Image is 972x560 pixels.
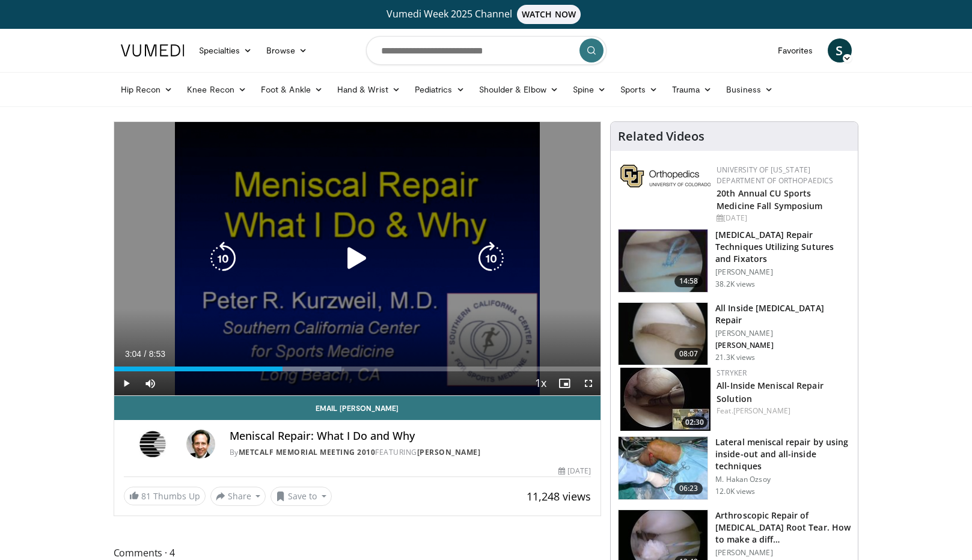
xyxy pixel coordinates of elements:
[715,548,851,558] p: [PERSON_NAME]
[619,437,708,499] img: 19f7e44a-694f-4d01-89ed-d97741ccc484.150x105_q85_crop-smart_upscale.jpg
[618,129,705,144] h4: Related Videos
[230,447,591,458] div: By FEATURING
[674,482,703,495] span: 06:23
[230,430,591,443] h4: Meniscal Repair: What I Do and Why
[254,78,330,102] a: Foot & Ankle
[114,78,180,102] a: Hip Recon
[408,78,472,102] a: Pediatrics
[472,78,566,102] a: Shoulder & Elbow
[366,36,607,65] input: Search topics, interventions
[715,341,851,350] p: [PERSON_NAME]
[186,430,215,458] img: Avatar
[138,371,162,395] button: Mute
[558,466,591,476] div: [DATE]
[528,371,552,395] button: Playback Rate
[771,38,821,62] a: Favorites
[123,5,850,24] a: Vumedi Week 2025 ChannelWATCH NOW
[715,329,851,338] p: [PERSON_NAME]
[149,349,165,359] span: 8:53
[517,5,581,24] span: WATCH NOW
[417,447,481,457] a: [PERSON_NAME]
[618,229,851,293] a: 14:58 [MEDICAL_DATA] Repair Techniques Utilizing Sutures and Fixators [PERSON_NAME] 38.2K views
[715,475,851,484] p: M. Hakan Ozsoy
[566,78,613,102] a: Spine
[144,349,147,359] span: /
[620,165,711,187] img: 355603a8-37da-49b6-856f-e00d7e9307d3.png.150x105_q85_autocrop_double_scale_upscale_version-0.2.png
[114,371,138,395] button: Play
[125,349,141,359] span: 3:04
[715,279,755,289] p: 38.2K views
[613,78,665,102] a: Sports
[259,38,314,62] a: Browse
[618,302,851,366] a: 08:07 All Inside [MEDICAL_DATA] Repair [PERSON_NAME] [PERSON_NAME] 21.3K views
[674,348,703,360] span: 08:07
[330,78,408,102] a: Hand & Wrist
[715,436,851,472] h3: Lateral meniscal repair by using inside-out and all-inside techniques
[715,302,851,326] h3: All Inside [MEDICAL_DATA] Repair
[121,44,185,56] img: VuMedi Logo
[576,371,601,395] button: Fullscreen
[192,38,260,62] a: Specialties
[114,122,601,396] video-js: Video Player
[552,371,576,395] button: Enable picture-in-picture mode
[733,406,790,416] a: [PERSON_NAME]
[715,229,851,265] h3: [MEDICAL_DATA] Repair Techniques Utilizing Sutures and Fixators
[141,490,151,502] span: 81
[717,165,833,186] a: University of [US_STATE] Department of Orthopaedics
[717,406,848,416] div: Feat.
[715,510,851,546] h3: Arthroscopic Repair of [MEDICAL_DATA] Root Tear. How to make a diff…
[114,367,601,371] div: Progress Bar
[717,213,848,224] div: [DATE]
[715,487,755,496] p: 12.0K views
[665,78,720,102] a: Trauma
[271,487,332,506] button: Save to
[674,275,703,287] span: 14:58
[124,487,206,505] a: 81 Thumbs Up
[682,417,708,428] span: 02:30
[715,353,755,362] p: 21.3K views
[620,368,711,431] a: 02:30
[124,430,182,458] img: Metcalf Memorial Meeting 2010
[620,368,711,431] img: 7dbf7e9d-5d78-4ac6-a426-3ccf50cd13b9.150x105_q85_crop-smart_upscale.jpg
[619,303,708,365] img: heCDP4pTuni5z6vX4xMDoxOjA4MTsiGN.150x105_q85_crop-smart_upscale.jpg
[619,230,708,292] img: kurz_3.png.150x105_q85_crop-smart_upscale.jpg
[717,187,822,212] a: 20th Annual CU Sports Medicine Fall Symposium
[719,78,780,102] a: Business
[717,368,747,378] a: Stryker
[828,38,852,62] a: S
[210,487,266,506] button: Share
[618,436,851,500] a: 06:23 Lateral meniscal repair by using inside-out and all-inside techniques M. Hakan Ozsoy 12.0K ...
[180,78,254,102] a: Knee Recon
[527,489,591,504] span: 11,248 views
[114,396,601,420] a: Email [PERSON_NAME]
[717,380,824,404] a: All-Inside Meniscal Repair Solution
[715,267,851,277] p: [PERSON_NAME]
[239,447,376,457] a: Metcalf Memorial Meeting 2010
